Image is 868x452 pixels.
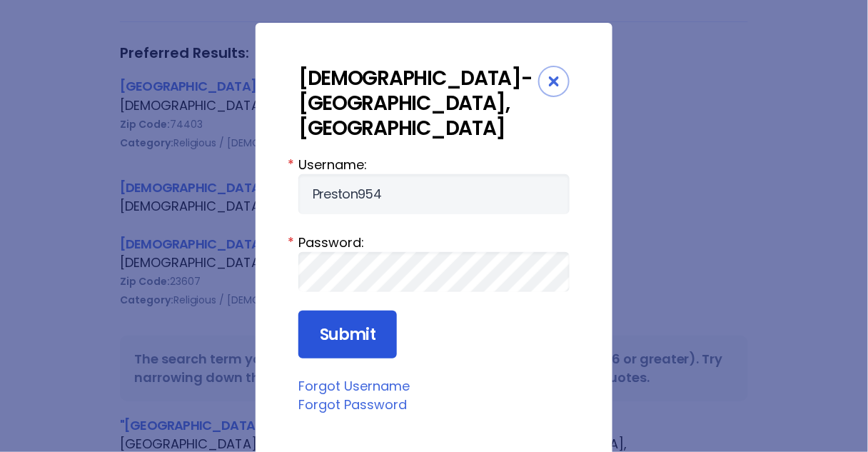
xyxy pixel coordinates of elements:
[298,233,570,252] label: Password:
[538,66,570,97] div: Close
[298,311,397,359] input: Submit
[298,396,407,413] a: Forgot Password
[298,155,570,174] label: Username:
[298,66,538,141] div: [DEMOGRAPHIC_DATA]-[GEOGRAPHIC_DATA], [GEOGRAPHIC_DATA]
[298,377,410,395] a: Forgot Username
